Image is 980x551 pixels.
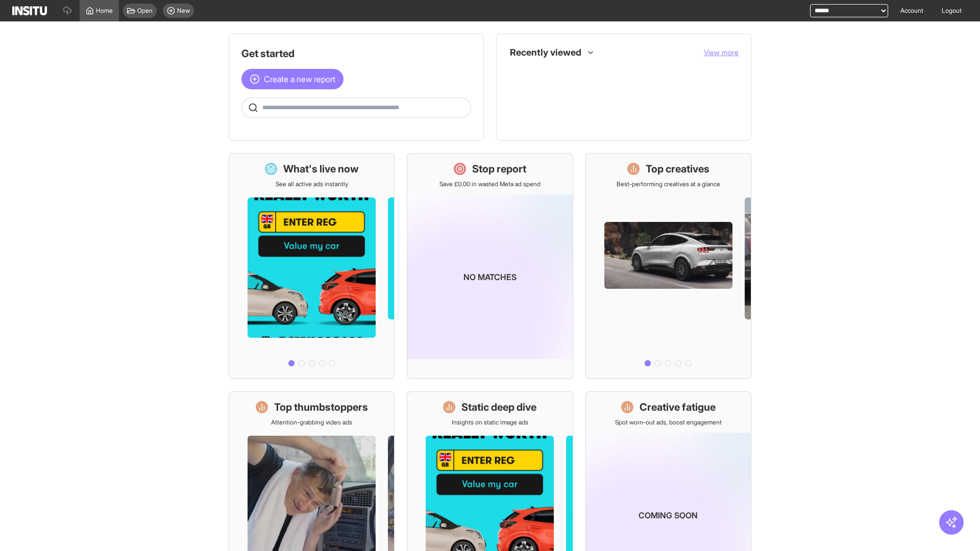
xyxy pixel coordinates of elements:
[137,7,153,15] span: Open
[283,162,359,176] h1: What's live now
[241,46,471,61] h1: Get started
[241,69,344,89] button: Create a new report
[96,7,113,15] span: Home
[461,400,536,414] h1: Static deep dive
[646,162,709,176] h1: Top creatives
[704,47,739,58] button: View more
[617,180,720,188] p: Best-performing creatives at a glance
[229,153,395,379] a: What's live nowSee all active ads instantly
[585,153,751,379] a: Top creativesBest-performing creatives at a glance
[271,418,352,427] p: Attention-grabbing video ads
[276,180,348,188] p: See all active ads instantly
[274,400,368,414] h1: Top thumbstoppers
[704,48,739,57] span: View more
[439,180,541,188] p: Save £0.00 in wasted Meta ad spend
[407,153,573,379] a: Stop reportSave £0.00 in wasted Meta ad spendNo matches
[12,6,47,15] img: Logo
[452,418,528,427] p: Insights on static image ads
[177,7,190,15] span: New
[472,162,526,176] h1: Stop report
[264,73,335,85] span: Create a new report
[463,271,517,283] p: No matches
[407,194,572,359] img: coming-soon-gradient_kfitwp.png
